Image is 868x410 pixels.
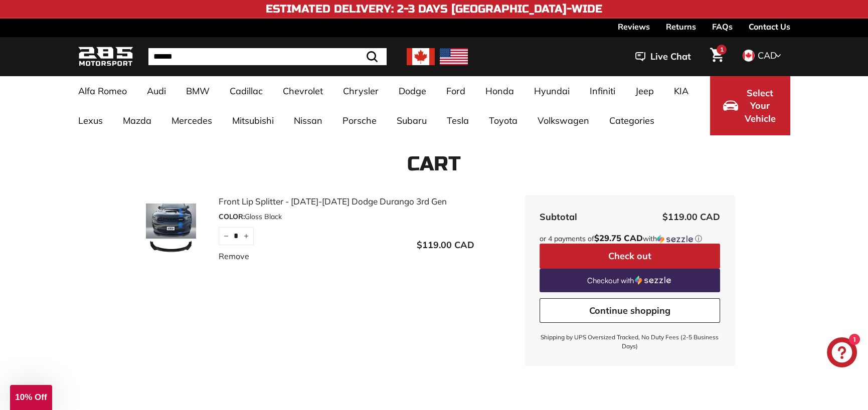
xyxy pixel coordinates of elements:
[622,44,704,69] button: Live Chat
[650,50,691,63] span: Live Chat
[266,3,602,15] h4: Estimated Delivery: 2-3 Days [GEOGRAPHIC_DATA]-Wide
[219,227,234,245] button: Reduce item quantity by one
[222,106,284,135] a: Mitsubishi
[594,233,643,243] span: $29.75 CAD
[540,269,720,292] a: Checkout with
[475,76,524,106] a: Honda
[657,235,693,244] img: Sezzle
[540,234,720,244] div: or 4 payments of$29.75 CADwithSezzle Click to learn more about Sezzle
[332,106,387,135] a: Porsche
[219,212,474,222] div: Gloss Black
[161,106,222,135] a: Mercedes
[148,48,387,65] input: Search
[137,76,176,106] a: Audi
[437,106,479,135] a: Tesla
[540,244,720,269] button: Check out
[333,76,389,106] a: Chrysler
[664,76,699,106] a: KIA
[68,76,137,106] a: Alfa Romeo
[710,76,790,135] button: Select Your Vehicle
[387,106,437,135] a: Subaru
[758,50,777,61] span: CAD
[720,46,724,53] span: 1
[219,212,245,221] span: COLOR:
[133,203,209,254] img: Front Lip Splitter - 2012-2024 Dodge Durango 3rd Gen
[540,333,720,351] small: Shipping by UPS Oversized Tracked, No Duty Fees (2-5 Business Days)
[10,385,52,410] div: 10% Off
[524,76,580,106] a: Hyundai
[68,106,113,135] a: Lexus
[176,76,220,106] a: BMW
[635,276,671,285] img: Sezzle
[662,211,720,223] span: $119.00 CAD
[540,234,720,244] div: or 4 payments of with
[618,18,650,35] a: Reviews
[749,18,790,35] a: Contact Us
[580,76,625,106] a: Infiniti
[113,106,161,135] a: Mazda
[389,76,436,106] a: Dodge
[743,87,777,125] span: Select Your Vehicle
[704,40,730,74] a: Cart
[540,210,577,224] div: Subtotal
[239,227,254,245] button: Increase item quantity by one
[219,250,249,262] a: Remove
[436,76,475,106] a: Ford
[599,106,664,135] a: Categories
[78,153,790,175] h1: Cart
[219,195,474,208] a: Front Lip Splitter - [DATE]-[DATE] Dodge Durango 3rd Gen
[78,45,133,69] img: Logo_285_Motorsport_areodynamics_components
[540,298,720,323] a: Continue shopping
[220,76,273,106] a: Cadillac
[273,76,333,106] a: Chevrolet
[666,18,696,35] a: Returns
[824,337,860,370] inbox-online-store-chat: Shopify online store chat
[284,106,332,135] a: Nissan
[15,392,47,402] span: 10% Off
[625,76,664,106] a: Jeep
[417,239,474,251] span: $119.00 CAD
[528,106,599,135] a: Volkswagen
[712,18,733,35] a: FAQs
[479,106,528,135] a: Toyota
